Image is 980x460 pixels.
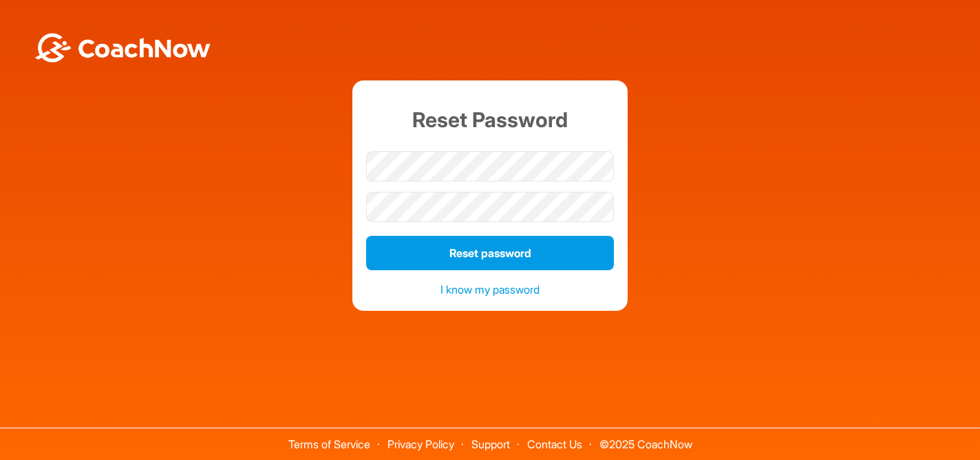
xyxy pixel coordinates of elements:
[471,437,510,451] a: Support
[440,283,540,296] a: I know my password
[593,428,699,450] span: © 2025 CoachNow
[288,437,370,451] a: Terms of Service
[527,437,582,451] a: Contact Us
[387,437,454,451] a: Privacy Policy
[366,236,614,270] button: Reset password
[366,94,614,146] h1: Reset Password
[33,33,212,63] img: BwLJSsUCoWCh5upNqxVrqldRgqLPVwmV24tXu5FoVAoFEpwwqQ3VIfuoInZCoVCoTD4vwADAC3ZFMkVEQFDAAAAAElFTkSuQmCC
